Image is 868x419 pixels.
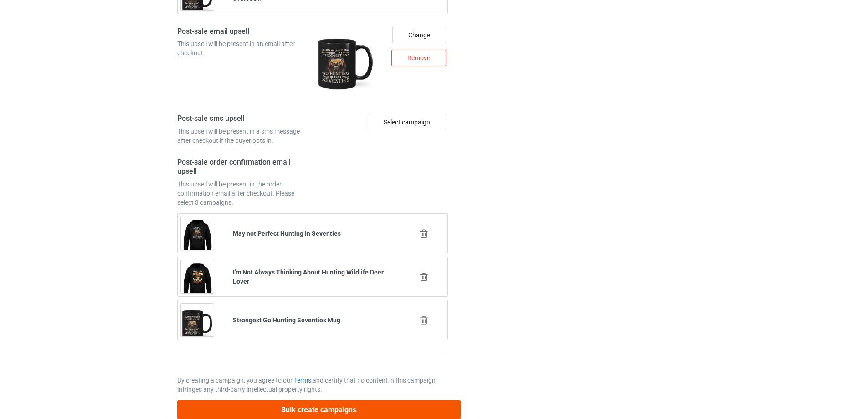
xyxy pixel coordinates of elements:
[391,50,446,66] div: Remove
[177,400,461,419] button: Bulk create campaigns
[233,316,340,324] b: Strongest Go Hunting Seventies Mug
[177,180,309,207] div: This upsell will be present in the order confirmation email after checkout. Please select 3 campa...
[233,230,341,237] b: May not Perfect Hunting In Seventies
[392,27,446,43] div: Change
[368,114,446,130] div: Select campaign
[294,377,311,384] a: Terms
[177,27,309,36] h4: Post-sale email upsell
[316,27,375,102] img: regular.jpg
[177,114,309,124] h4: Post-sale sms upsell
[233,269,384,285] b: I'm Not Always Thinking About Hunting Wildlife Deer Lover
[177,39,309,57] div: This upsell will be present in an email after checkout.
[177,158,309,176] h4: Post-sale order confirmation email upsell
[177,376,448,394] p: By creating a campaign, you agree to our and certify that no content in this campaign infringes a...
[177,127,309,145] div: This upsell will be present in a sms message after checkout if the buyer opts in.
